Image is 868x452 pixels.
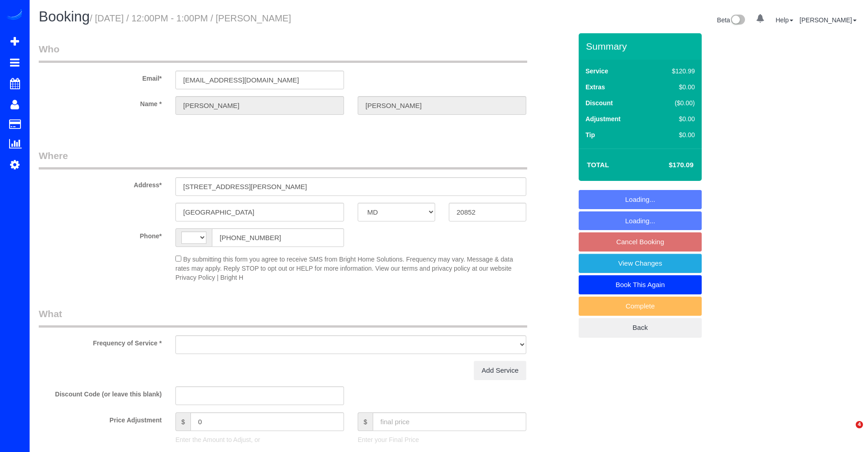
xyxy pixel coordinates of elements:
input: Zip Code* [449,203,526,221]
label: Tip [586,130,595,139]
input: City* [175,203,344,221]
div: $0.00 [652,114,695,123]
legend: Who [39,42,527,63]
div: ($0.00) [652,98,695,108]
p: Enter your Final Price [358,435,526,444]
strong: Total [587,161,609,169]
img: Automaid Logo [5,9,24,22]
div: $0.00 [652,82,695,92]
small: / [DATE] / 12:00PM - 1:00PM / [PERSON_NAME] [90,13,291,23]
p: Enter the Amount to Adjust, or [175,435,344,444]
a: View Changes [579,254,702,273]
h3: Summary [586,41,697,51]
label: Adjustment [586,114,621,123]
h4: $170.09 [642,161,693,169]
div: $0.00 [652,130,695,139]
label: Extras [586,82,605,92]
legend: What [39,307,527,328]
label: Email* [32,71,169,83]
a: Add Service [474,361,526,380]
label: Price Adjustment [32,412,169,425]
span: By submitting this form you agree to receive SMS from Bright Home Solutions. Frequency may vary. ... [175,256,513,281]
a: Book This Again [579,275,702,294]
input: final price [373,412,526,431]
span: $ [175,412,190,431]
span: Booking [39,9,90,25]
a: [PERSON_NAME] [800,16,857,24]
label: Service [586,67,608,76]
label: Name * [32,96,169,108]
label: Discount [586,98,613,108]
input: First Name* [175,96,344,115]
input: Email* [175,71,344,89]
input: Phone* [212,228,344,247]
label: Address* [32,177,169,190]
div: $120.99 [652,67,695,76]
label: Phone* [32,228,169,241]
a: Beta [717,16,745,24]
span: $ [358,412,373,431]
iframe: Intercom live chat [837,421,859,443]
label: Discount Code (or leave this blank) [32,386,169,399]
input: Last Name* [358,96,526,115]
legend: Where [39,149,527,169]
a: Back [579,318,702,337]
a: Help [776,16,793,24]
label: Frequency of Service * [32,335,169,348]
span: 4 [856,421,863,428]
img: New interface [730,15,745,26]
